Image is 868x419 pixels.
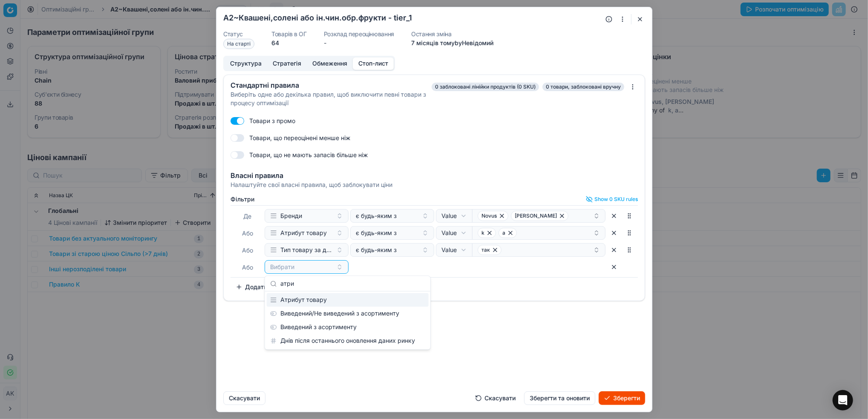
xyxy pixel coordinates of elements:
[223,391,265,405] button: Скасувати
[542,83,624,91] span: 0 товари, заблоковані вручну
[270,263,294,271] span: Вибрати
[472,243,606,257] button: так
[267,334,429,347] div: Днів після останнього оновлення даних ринку
[249,134,350,142] label: Товари, що переоцінені менше ніж
[586,196,638,203] button: Show 0 SKU rules
[223,14,412,22] h2: A2~Квашені,солені або ін.чин.обр.фрукти - tier_1
[470,391,521,405] button: Скасувати
[249,117,295,125] label: Товари з промо
[502,230,505,236] span: a
[323,39,394,47] dd: -
[280,275,425,292] input: Параметри пошуку...
[472,209,606,223] button: Novus[PERSON_NAME]
[356,212,397,220] span: є будь-яким з
[242,247,253,254] span: Або
[231,181,638,189] div: Налаштуйте свої власні правила, щоб заблокувати ціни
[356,246,397,254] span: є будь-яким з
[353,57,394,70] button: Стоп-лист
[267,293,429,307] div: Атрибут товару
[482,247,490,253] span: так
[432,83,539,91] span: 0 заблоковані лінійки продуктів (0 SKU)
[231,90,430,107] div: Виберіть одне або декілька правил, щоб виключити певні товари з процесу оптимізації
[223,39,254,49] span: На старті
[271,39,279,46] span: 64
[482,212,497,219] span: Novus
[280,246,333,254] span: Тип товару за джерелом надходження(Свій імпорт)
[231,172,638,179] div: Власні правила
[307,57,353,70] button: Обмеження
[411,31,493,37] dt: Остання зміна
[267,57,307,70] button: Стратегія
[242,264,253,271] span: Або
[223,31,254,37] dt: Статус
[267,307,429,320] div: Виведений/Не виведений з асортименту
[411,39,493,47] p: 7 місяців тому by Невідомий
[231,196,254,202] label: Фiльтри
[280,212,302,220] span: Бренди
[225,57,267,70] button: Структура
[231,82,430,89] div: Стандартні правила
[524,391,595,405] button: Зберегти та оновити
[265,291,430,349] div: Suggestions
[356,229,397,237] span: є будь-яким з
[242,230,253,237] span: Або
[482,230,484,236] span: k
[271,31,307,37] dt: Товарів в ОГ
[280,229,327,237] span: Атрибут товару
[599,391,645,405] button: Зберегти
[323,31,394,37] dt: Розклад переоцінювання
[231,280,294,294] button: Додати фільтр
[267,320,429,334] div: Виведений з асортименту
[249,151,368,159] label: Товари, що не мають запасів більше ніж
[472,226,606,240] button: ka
[515,212,557,219] span: [PERSON_NAME]
[243,212,251,220] span: Де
